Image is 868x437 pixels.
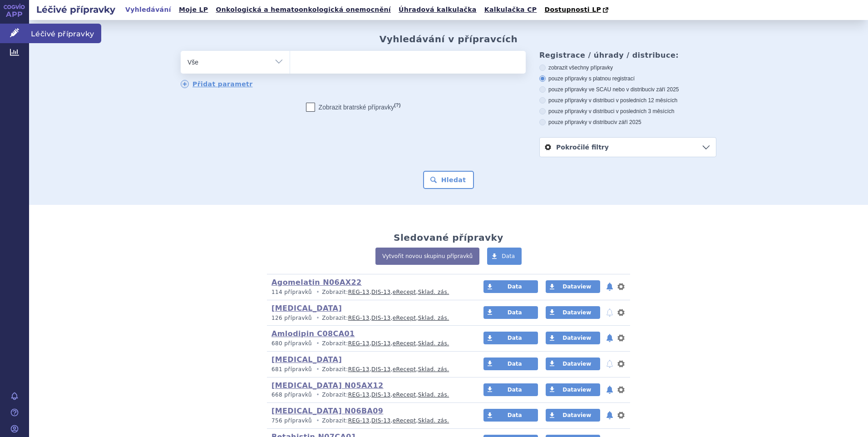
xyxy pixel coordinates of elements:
[605,410,614,421] button: notifikace
[508,412,522,418] span: Data
[371,289,390,295] a: DIS-13
[418,289,449,295] a: Sklad. zás.
[394,232,503,243] h2: Sledované přípravky
[371,366,390,372] a: DIS-13
[181,80,253,88] a: Přidat parametr
[539,108,716,115] label: pouze přípravky v distribuci v posledních 3 měsících
[314,314,322,322] i: •
[546,358,600,370] a: Dataview
[616,307,626,318] button: nastavení
[542,4,613,16] a: Dostupnosti LP
[508,335,522,341] span: Data
[544,6,601,13] span: Dostupnosti LP
[539,97,716,104] label: pouze přípravky v distribuci v posledních 12 měsících
[348,366,370,372] a: REG-13
[508,309,522,316] span: Data
[29,3,123,16] h2: Léčivé přípravky
[616,384,626,395] button: nastavení
[502,253,515,259] span: Data
[371,340,390,347] a: DIS-13
[616,410,626,421] button: nastavení
[540,138,716,157] a: Pokročilé filtry
[483,280,538,293] a: Data
[562,361,591,367] span: Dataview
[314,391,322,399] i: •
[176,4,211,16] a: Moje LP
[393,366,416,372] a: eRecept
[314,417,322,425] i: •
[616,281,626,292] button: nastavení
[271,407,383,415] a: [MEDICAL_DATA] N06BA09
[539,64,716,71] label: zobrazit všechny přípravky
[271,392,312,398] span: 668 přípravků
[418,366,449,372] a: Sklad. zás.
[314,366,322,373] i: •
[380,34,518,45] h2: Vyhledávání v přípravcích
[539,86,716,93] label: pouze přípravky ve SCAU nebo v distribuci
[29,24,101,43] span: Léčivé přípravky
[616,358,626,369] button: nastavení
[616,333,626,343] button: nastavení
[418,315,449,321] a: Sklad. zás.
[483,332,538,344] a: Data
[348,417,370,424] a: REG-13
[539,119,716,126] label: pouze přípravky v distribuci
[271,340,466,348] p: Zobrazit: , , ,
[271,304,342,313] a: [MEDICAL_DATA]
[562,387,591,393] span: Dataview
[546,332,600,344] a: Dataview
[508,387,522,393] span: Data
[348,315,370,321] a: REG-13
[393,340,416,347] a: eRecept
[348,289,370,295] a: REG-13
[508,361,522,367] span: Data
[396,4,479,16] a: Úhradová kalkulačka
[546,306,600,319] a: Dataview
[271,315,312,321] span: 126 přípravků
[271,278,362,287] a: Agomelatin N06AX22
[483,306,538,319] a: Data
[487,248,522,265] a: Data
[423,171,474,189] button: Hledat
[371,392,390,398] a: DIS-13
[394,102,400,108] abbr: (?)
[605,384,614,395] button: notifikace
[271,289,312,295] span: 114 přípravků
[314,340,322,348] i: •
[393,417,416,424] a: eRecept
[271,366,312,372] span: 681 přípravků
[562,412,591,418] span: Dataview
[271,329,355,338] a: Amlodipin C08CA01
[271,381,384,390] a: [MEDICAL_DATA] N05AX12
[271,417,466,425] p: Zobrazit: , , ,
[271,288,466,296] p: Zobrazit: , , ,
[483,358,538,370] a: Data
[371,417,390,424] a: DIS-13
[614,119,641,125] span: v září 2025
[483,383,538,396] a: Data
[271,417,312,424] span: 756 přípravků
[348,340,370,347] a: REG-13
[539,75,716,82] label: pouze přípravky s platnou registrací
[483,409,538,422] a: Data
[605,307,614,318] button: notifikace
[271,340,312,347] span: 680 přípravků
[562,309,591,316] span: Dataview
[418,392,449,398] a: Sklad. zás.
[605,358,614,369] button: notifikace
[562,283,591,290] span: Dataview
[271,355,342,364] a: [MEDICAL_DATA]
[271,314,466,322] p: Zobrazit: , , ,
[393,289,416,295] a: eRecept
[562,335,591,341] span: Dataview
[306,103,401,112] label: Zobrazit bratrské přípravky
[271,366,466,373] p: Zobrazit: , , ,
[375,248,479,265] a: Vytvořit novou skupinu přípravků
[539,51,716,60] h3: Registrace / úhrady / distribuce:
[393,315,416,321] a: eRecept
[546,280,600,293] a: Dataview
[213,4,394,16] a: Onkologická a hematoonkologická onemocnění
[393,392,416,398] a: eRecept
[371,315,390,321] a: DIS-13
[314,288,322,296] i: •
